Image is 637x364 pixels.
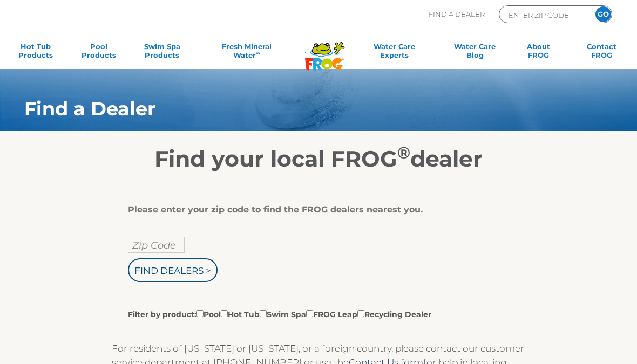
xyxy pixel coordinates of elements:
[74,42,123,64] a: PoolProducts
[201,42,293,64] a: Fresh MineralWater∞
[306,310,313,317] input: Filter by product:PoolHot TubSwim SpaFROG LeapRecycling Dealer
[221,310,228,317] input: Filter by product:PoolHot TubSwim SpaFROG LeapRecycling Dealer
[299,28,350,71] img: Frog Products Logo
[128,258,218,282] input: Find Dealers >
[595,6,611,22] input: GO
[353,42,436,64] a: Water CareExperts
[577,42,626,64] a: ContactFROG
[128,204,502,215] div: Please enter your zip code to find the FROG dealers nearest you.
[514,42,563,64] a: AboutFROG
[196,310,204,317] input: Filter by product:PoolHot TubSwim SpaFROG LeapRecycling Dealer
[138,42,187,64] a: Swim SpaProducts
[11,42,60,64] a: Hot TubProducts
[128,308,431,320] label: Filter by product: Pool Hot Tub Swim Spa FROG Leap Recycling Dealer
[357,310,364,317] input: Filter by product:PoolHot TubSwim SpaFROG LeapRecycling Dealer
[397,142,410,163] sup: ®
[8,145,629,172] h2: Find your local FROG dealer
[24,98,567,120] h1: Find a Dealer
[256,50,260,56] sup: ∞
[450,42,499,64] a: Water CareBlog
[260,310,267,317] input: Filter by product:PoolHot TubSwim SpaFROG LeapRecycling Dealer
[429,5,485,23] p: Find A Dealer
